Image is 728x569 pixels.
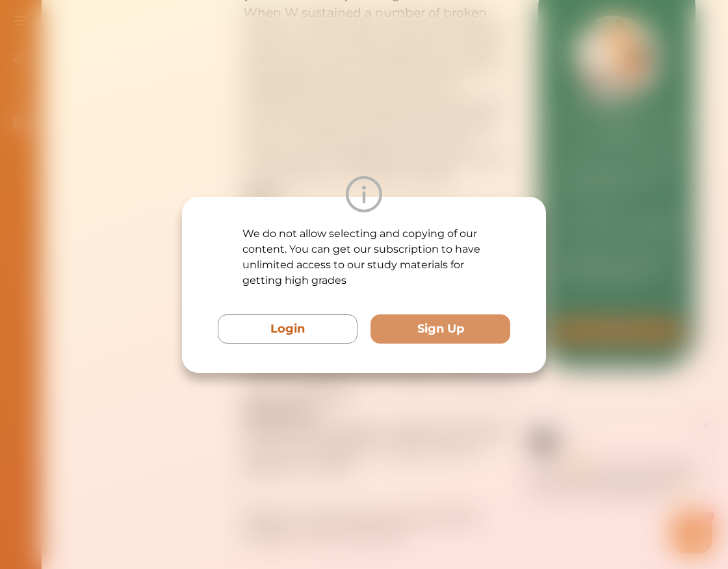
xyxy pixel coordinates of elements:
button: Sign Up [370,314,510,344]
img: Nini [114,13,138,38]
i: 1 [288,96,298,107]
div: Nini [146,21,161,34]
p: We do not allow selecting and copying of our content. You can get our subscription to have unlimi... [242,226,486,288]
span: 👋 [155,44,167,57]
p: Hey there If you have any questions, I'm here to help! Just text back 'Hi' and choose from the fo... [114,44,286,82]
button: Login [218,314,357,344]
span: 🌟 [259,70,271,82]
